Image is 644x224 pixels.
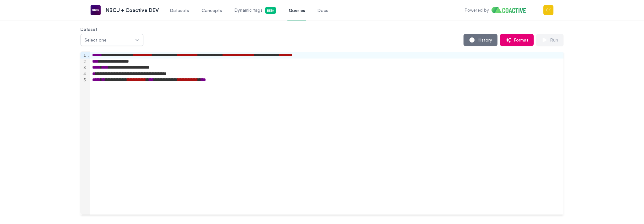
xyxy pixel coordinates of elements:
span: Queries [289,7,305,14]
button: Format [500,34,534,46]
span: Dynamic tags [235,7,276,14]
img: Menu for the logged in user [543,5,553,15]
span: Run [548,37,558,43]
label: Dataset [80,26,97,32]
p: NBCU + Coactive DEV [106,6,159,14]
span: Beta [265,7,276,14]
span: Fold line [87,52,90,58]
div: 3 [80,64,87,71]
span: History [475,37,492,43]
button: Run [536,34,563,46]
span: Datasets [170,7,189,14]
span: Select one [85,37,107,43]
button: Select one [80,34,143,46]
div: 2 [80,59,87,65]
div: 5 [80,77,87,83]
p: Powered by [465,7,489,13]
span: Concepts [202,7,222,14]
span: Format [512,37,528,43]
img: NBCU + Coactive DEV [91,5,101,15]
button: History [464,34,497,46]
img: Home [491,7,531,13]
div: 4 [80,71,87,77]
div: 1 [80,52,87,59]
